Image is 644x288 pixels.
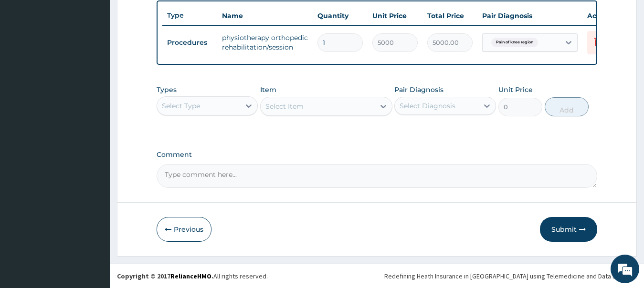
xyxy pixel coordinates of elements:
[110,264,644,288] footer: All rights reserved.
[260,85,276,94] label: Item
[157,217,211,242] button: Previous
[162,7,217,24] th: Type
[368,6,422,25] th: Unit Price
[5,189,182,222] textarea: Type your message and hit 'Enter'
[498,85,533,94] label: Unit Price
[170,272,211,280] a: RelianceHMO
[117,272,213,280] strong: Copyright © 2017 .
[162,34,217,51] td: Procedures
[18,48,39,72] img: d_794563401_company_1708531726252_794563401
[491,38,538,47] span: Pain of knee region
[55,84,132,181] span: We're online!
[217,6,313,25] th: Name
[384,271,637,281] div: Redefining Heath Insurance in [GEOGRAPHIC_DATA] using Telemedicine and Data Science!
[545,97,589,116] button: Add
[394,85,443,94] label: Pair Diagnosis
[157,86,177,94] label: Types
[50,53,160,66] div: Chat with us now
[477,6,582,25] th: Pair Diagnosis
[157,5,179,28] div: Minimize live chat window
[157,151,598,159] label: Comment
[162,101,200,111] div: Select Type
[400,101,455,111] div: Select Diagnosis
[217,28,313,57] td: physiotherapy orthopedic rehabilitation/session
[540,217,597,242] button: Submit
[582,6,630,25] th: Actions
[422,6,477,25] th: Total Price
[313,6,368,25] th: Quantity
